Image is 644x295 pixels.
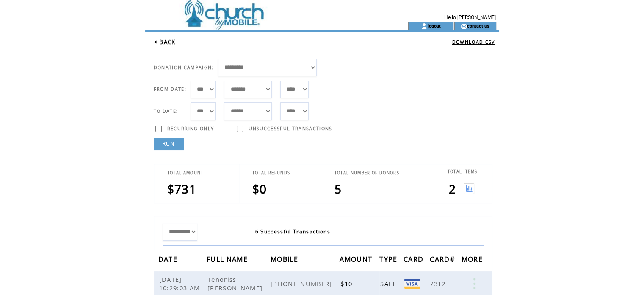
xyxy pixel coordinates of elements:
a: RUN [154,138,184,150]
span: 2 [448,181,456,197]
span: [PHONE_NUMBER] [271,279,334,288]
span: MORE [462,253,485,268]
span: TOTAL NUMBER OF DONORS [334,170,399,176]
span: TOTAL ITEMS [447,169,477,174]
span: TOTAL REFUNDS [252,170,290,176]
a: logout [427,23,440,28]
span: TOTAL AMOUNT [167,170,204,176]
span: $731 [167,181,196,197]
a: contact us [467,23,489,28]
span: TYPE [379,253,399,268]
a: DOWNLOAD CSV [452,39,495,45]
span: TO DATE: [154,108,178,114]
span: AMOUNT [340,253,374,268]
img: account_icon.gif [421,23,427,30]
span: UNSUCCESSFUL TRANSACTIONS [249,126,332,132]
img: contact_us_icon.gif [461,23,467,30]
span: Tenoriss [PERSON_NAME] [207,275,265,292]
span: CARD# [430,253,457,268]
span: 6 Successful Transactions [255,228,330,235]
a: DATE [158,256,180,261]
a: FULL NAME [207,256,250,261]
a: MOBILE [271,256,300,261]
img: View graph [464,183,474,194]
a: TYPE [379,256,399,261]
span: 7312 [430,279,448,288]
span: SALE [380,279,398,288]
span: 5 [334,181,341,197]
span: $0 [252,181,267,197]
span: FROM DATE: [154,86,186,92]
span: CARD [404,253,426,268]
span: DONATION CAMPAIGN: [154,65,214,70]
span: RECURRING ONLY [167,126,214,132]
span: Hello [PERSON_NAME] [444,14,496,20]
span: [DATE] 10:29:03 AM [159,275,202,292]
a: < BACK [154,38,176,46]
img: Visa [404,279,420,289]
span: $10 [340,279,354,288]
span: DATE [158,253,180,268]
a: CARD# [430,256,457,261]
span: MOBILE [271,253,300,268]
a: AMOUNT [340,256,374,261]
a: CARD [404,256,426,261]
span: FULL NAME [207,253,250,268]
